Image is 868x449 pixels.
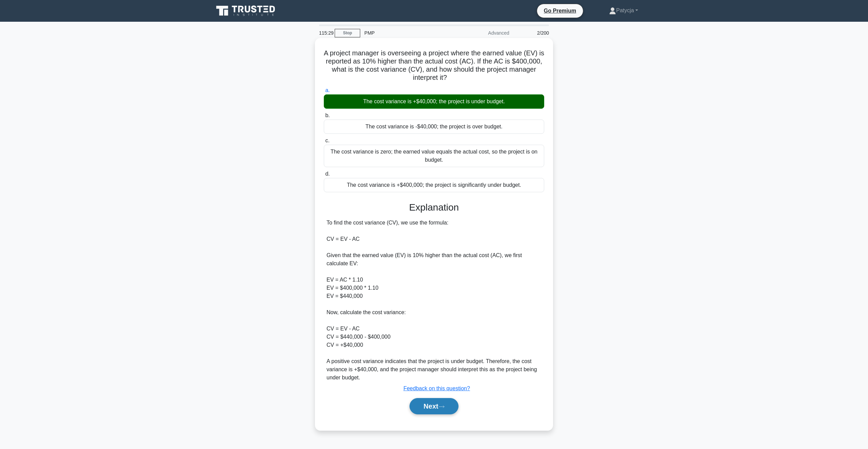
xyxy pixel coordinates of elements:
div: Advanced [454,26,513,40]
a: Stop [335,29,360,37]
h3: Explanation [328,202,540,213]
span: a. [325,87,330,93]
a: Go Premium [540,6,580,15]
div: The cost variance is -$40,000; the project is over budget. [324,120,544,134]
a: Feedback on this question? [403,385,470,391]
div: 2/200 [513,26,553,40]
div: The cost variance is +$40,000; the project is under budget. [324,94,544,109]
span: b. [325,112,330,118]
h5: A project manager is overseeing a project where the earned value (EV) is reported as 10% higher t... [323,49,545,82]
div: The cost variance is zero; the earned value equals the actual cost, so the project is on budget. [324,145,544,167]
span: d. [325,171,330,177]
button: Next [410,398,458,414]
a: Patycja [593,4,654,17]
div: To find the cost variance (CV), we use the formula: CV = EV - AC Given that the earned value (EV)... [327,219,541,382]
span: c. [325,138,329,143]
div: 115:29 [315,26,335,40]
div: The cost variance is +$400,000; the project is significantly under budget. [324,178,544,192]
div: PMP [360,26,454,40]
